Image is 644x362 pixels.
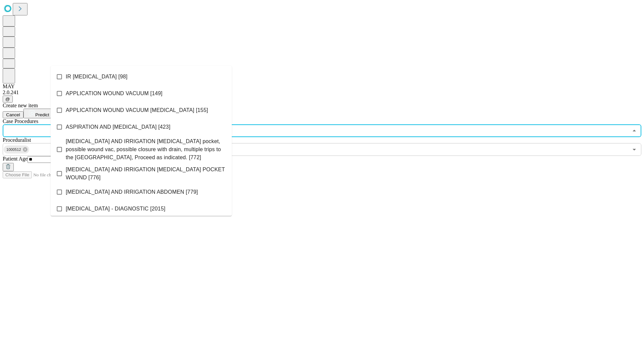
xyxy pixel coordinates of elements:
span: [MEDICAL_DATA] AND IRRIGATION ABDOMEN [779] [66,188,198,196]
span: Predict [35,112,49,117]
span: APPLICATION WOUND VACUUM [MEDICAL_DATA] [155] [66,106,208,114]
span: @ [5,97,10,102]
div: 1000512 [4,145,29,154]
button: Close [630,126,639,135]
span: Patient Age [3,156,28,162]
button: Open [630,145,639,154]
span: Proceduralist [3,137,31,143]
span: Cancel [6,112,20,117]
span: [MEDICAL_DATA] - DIAGNOSTIC [2015] [66,205,165,213]
span: 1000512 [4,146,24,154]
button: @ [3,96,13,103]
span: Create new item [3,103,38,108]
div: 2.0.241 [3,89,641,96]
span: ASPIRATION AND [MEDICAL_DATA] [423] [66,123,170,131]
span: IR [MEDICAL_DATA] [98] [66,73,127,81]
div: MAY [3,83,641,89]
span: [MEDICAL_DATA] AND IRRIGATION [MEDICAL_DATA] POCKET WOUND [776] [66,166,226,182]
span: Scheduled Procedure [3,118,38,124]
span: APPLICATION WOUND VACUUM [149] [66,89,162,98]
button: Predict [23,109,54,118]
span: [MEDICAL_DATA] AND IRRIGATION [MEDICAL_DATA] pocket, possible wound vac, possible closure with dr... [66,137,226,162]
button: Cancel [3,111,23,118]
